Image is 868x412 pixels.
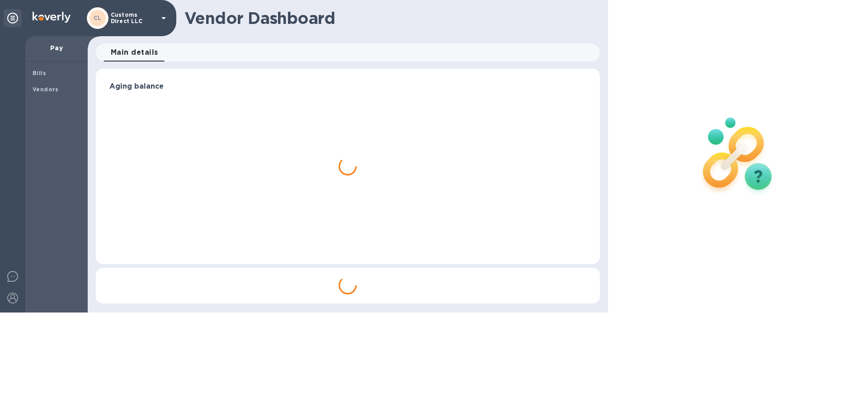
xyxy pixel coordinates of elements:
b: Vendors [33,86,59,93]
span: Main details [111,46,158,59]
p: Customs Direct LLC [111,12,156,24]
h1: Vendor Dashboard [184,9,594,28]
img: Logo [33,12,71,23]
div: Unpin categories [4,9,22,27]
b: CL [94,14,102,21]
p: Pay [33,43,80,52]
b: Bills [33,70,46,76]
h3: Aging balance [109,82,586,91]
